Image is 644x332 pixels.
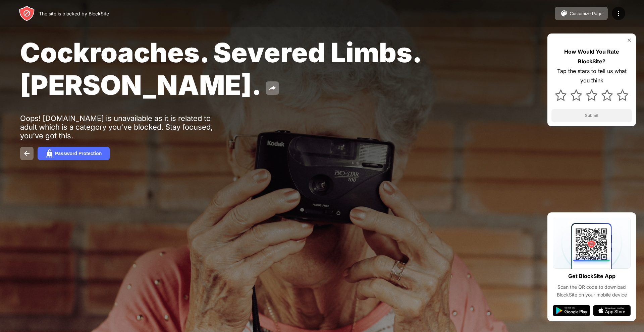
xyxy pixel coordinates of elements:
img: rate-us-close.svg [627,38,632,43]
img: menu-icon.svg [614,9,623,17]
img: star.svg [555,89,567,101]
img: pallet.svg [560,9,568,17]
div: The site is blocked by BlockSite [39,11,109,16]
img: qrcode.svg [553,218,631,269]
div: Customize Page [570,11,602,16]
button: Submit [551,109,632,122]
img: header-logo.svg [19,5,35,21]
img: app-store.svg [593,305,631,316]
button: Customize Page [555,7,608,20]
img: share.svg [268,84,276,92]
img: star.svg [571,89,582,101]
div: Password Protection [55,151,102,156]
div: Scan the QR code to download BlockSite on your mobile device [553,283,631,298]
img: password.svg [46,149,54,157]
iframe: Banner [20,248,179,324]
div: Oops! [DOMAIN_NAME] is unavailable as it is related to adult which is a category you've blocked. ... [20,114,227,140]
img: google-play.svg [553,305,590,316]
span: Cockroaches. Severed Limbs. [PERSON_NAME]. [20,36,421,101]
button: Password Protection [38,147,110,160]
img: star.svg [617,89,628,101]
img: star.svg [586,89,597,101]
div: Tap the stars to tell us what you think [551,66,632,86]
img: back.svg [23,149,31,157]
div: Get BlockSite App [568,271,615,281]
div: How Would You Rate BlockSite? [551,47,632,66]
img: star.svg [601,89,613,101]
